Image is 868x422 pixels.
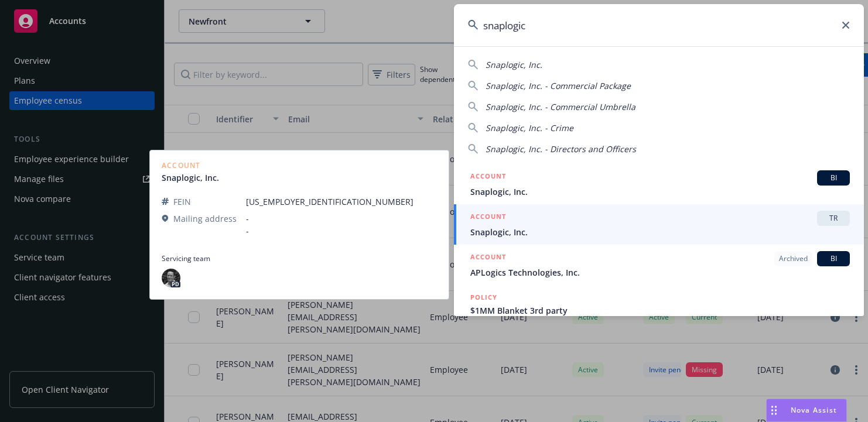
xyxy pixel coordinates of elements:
span: Snaplogic, Inc. [470,186,850,198]
input: Search... [454,4,864,46]
span: Archived [779,253,808,264]
span: $1MM Blanket 3rd party [470,304,850,317]
span: Snaplogic, Inc. - Directors and Officers [486,143,636,155]
span: Snaplogic, Inc. - Commercial Package [486,80,631,91]
span: APLogics Technologies, Inc. [470,266,850,279]
h5: ACCOUNT [470,211,506,225]
span: TR [822,213,845,224]
span: Snaplogic, Inc. [470,226,850,238]
h5: ACCOUNT [470,251,506,265]
button: Nova Assist [766,399,847,422]
span: Snaplogic, Inc. - Crime [486,122,573,133]
h5: POLICY [470,291,497,303]
span: Snaplogic, Inc. [486,59,542,70]
div: Drag to move [767,399,781,421]
span: Nova Assist [791,405,837,415]
a: POLICY$1MM Blanket 3rd party [454,285,864,335]
span: Snaplogic, Inc. - Commercial Umbrella [486,101,635,112]
a: ACCOUNTTRSnaplogic, Inc. [454,204,864,245]
a: ACCOUNTBISnaplogic, Inc. [454,164,864,204]
h5: ACCOUNT [470,170,506,184]
span: BI [822,173,845,183]
span: BI [822,253,845,264]
a: ACCOUNTArchivedBIAPLogics Technologies, Inc. [454,245,864,285]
